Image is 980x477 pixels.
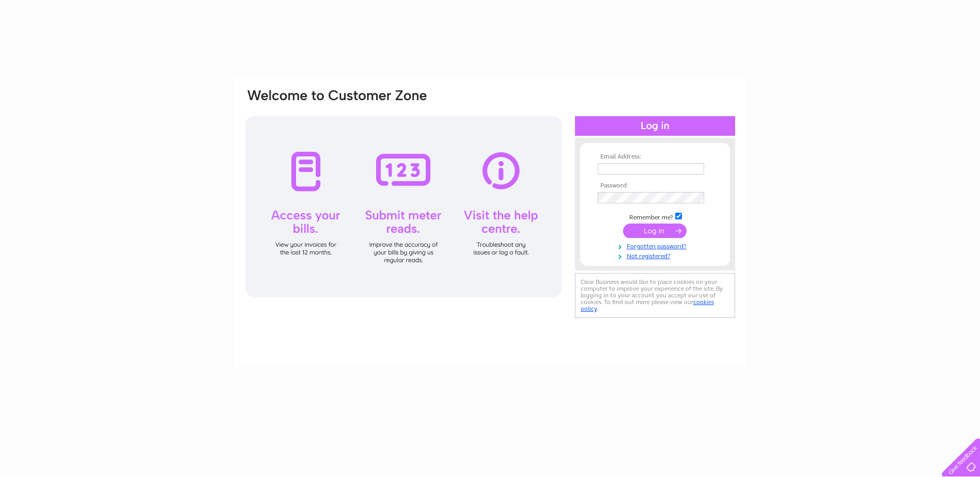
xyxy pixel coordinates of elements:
[595,153,715,161] th: Email Address:
[595,182,715,189] th: Password:
[598,241,715,250] a: Forgotten password?
[598,250,715,260] a: Not registered?
[581,298,714,312] a: cookies policy
[575,273,735,318] div: Clear Business would like to place cookies on your computer to improve your experience of the sit...
[623,224,687,238] input: Submit
[595,211,715,221] td: Remember me?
